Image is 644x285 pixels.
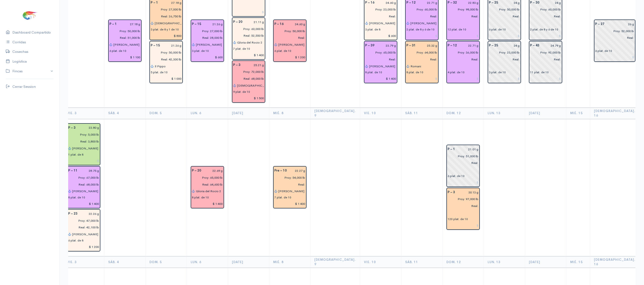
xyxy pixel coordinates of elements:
[233,52,264,59] input: $
[365,70,382,74] div: 8 plat. de 10
[151,70,168,74] div: 5 plat. de 10
[590,256,639,268] th: [DEMOGRAPHIC_DATA]. 16
[271,167,290,174] div: Pre – 10
[406,32,437,39] input: $
[446,188,480,230] div: Piscina: 3 Peso: 30.13 g Libras Proy: 97,000 lb Empacadora: Cofimar Plataformas: 120 plat. de 10
[163,42,182,49] input: g
[232,60,265,103] div: Piscina: 3 Peso: 25.21 g Libras Proy: 72,000 lb Libras Reales: 68,000 lb Rendimiento: 94.4% Empac...
[488,41,521,83] div: Piscina: 25 Peso: 24 g Libras Proy: 23,000 lb Empacadora: Sin asignar Plataformas: 3 plat. de 10
[65,181,99,188] input: pescadas
[607,21,634,28] input: g
[525,108,566,119] th: [DATE]
[148,6,182,13] input: estimadas
[566,108,590,119] th: Mié. 15
[65,217,99,224] input: estimadas
[274,195,291,200] div: 7 plat. de 10
[310,256,360,268] th: [DEMOGRAPHIC_DATA]. 9
[148,13,182,20] input: pescadas
[489,32,520,39] input: $
[230,19,245,25] div: P – 20
[362,42,377,49] div: P – 39
[230,32,264,39] input: pescadas
[271,174,305,181] input: estimadas
[151,32,182,39] input: $
[530,70,549,74] div: 11 plat. de 10
[271,34,305,41] input: pescadas
[527,6,561,13] input: estimadas
[486,56,520,63] input: pescadas
[149,41,183,83] div: Piscina: 15 Peso: 21.26 g Libras Proy: 50,000 lb Libras Reales: 42,300 lb Rendimiento: 84.6% Empa...
[204,21,223,28] input: g
[448,70,465,74] div: 4 plat. de 10
[78,124,99,131] input: g
[104,108,145,119] th: Sáb. 4
[448,27,466,32] div: 12 plat. de 10
[489,27,506,32] div: 6 plat. de 10
[527,56,561,63] input: pescadas
[404,42,419,49] div: P – 31
[107,21,120,28] div: P – 1
[445,196,479,202] input: estimadas
[245,19,264,25] input: g
[80,167,99,174] input: g
[448,222,479,229] input: $
[230,25,264,32] input: estimadas
[192,49,209,53] div: 3 plat. de 10
[486,6,520,13] input: estimadas
[530,32,561,39] input: $
[404,49,437,56] input: estimadas
[406,27,434,32] div: 2 plat. de 8 y 6 de 10
[445,42,460,49] div: P – 12
[527,49,561,56] input: estimadas
[189,167,204,174] div: P – 20
[228,108,269,119] th: [DATE]
[274,54,305,61] input: $
[273,166,307,208] div: Piscina: 10 Peso: 22.27 g Libras Proy: 54,000 lb Empacadora: Cofimar Gabarra: Shakira 2 Plataform...
[527,13,561,20] input: pescadas
[401,256,442,268] th: Sáb. 11
[489,75,520,82] input: $
[80,210,99,217] input: g
[189,181,223,188] input: pescadas
[458,189,479,196] input: g
[65,174,99,181] input: estimadas
[362,6,396,13] input: estimadas
[148,56,182,63] input: pescadas
[448,75,479,82] input: $
[365,32,396,39] input: $
[228,256,269,268] th: [DATE]
[446,145,480,187] div: Piscina: 1 Peso: 21.01 g Libras Proy: 51,000 lb Empacadora: Sin asignar Plataformas: 6 plat. de 10
[233,90,250,94] div: 9 plat. de 10
[404,13,437,20] input: pescadas
[542,42,561,49] input: g
[365,27,380,32] div: 3 plat. de 8
[68,152,83,157] div: 1 plat. de 8
[448,174,465,178] div: 6 plat. de 10
[274,200,305,207] input: $
[145,108,187,119] th: Dom. 5
[269,108,310,119] th: Mié. 8
[68,157,99,164] input: $
[65,167,80,174] div: P – 11
[68,195,85,200] div: 8 plat. de 10
[148,49,182,56] input: estimadas
[192,54,223,61] input: $
[151,75,182,82] input: $
[486,49,520,56] input: estimadas
[65,124,78,131] div: P – 3
[120,21,140,28] input: g
[243,62,264,69] input: g
[109,54,140,61] input: $
[406,75,437,82] input: $
[446,41,480,83] div: Piscina: 12 Peso: 22.71 g Libras Proy: 36,000 lb Empacadora: Songa Plataformas: 4 plat. de 10
[530,27,558,32] div: 2 plat. de 8 y 6 de 10
[151,27,179,32] div: 3 plat. de 8 y 1 de 10
[486,13,520,20] input: pescadas
[592,28,634,34] input: estimadas
[489,70,506,74] div: 3 plat. de 10
[484,256,525,268] th: Lun. 13
[68,238,83,243] div: 6 plat. de 8
[595,49,612,53] div: 6 plat. de 10
[594,20,636,62] div: Piscina: 27 Peso: 26 g Libras Proy: 52,000 lb Empacadora: Sin asignar Plataformas: 6 plat. de 10
[148,42,163,49] div: P – 15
